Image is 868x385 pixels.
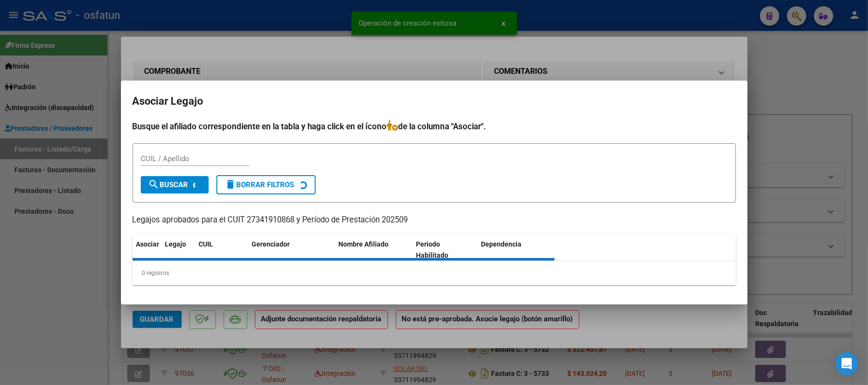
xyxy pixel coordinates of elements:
[416,240,448,259] span: Periodo Habilitado
[835,352,858,375] div: Open Intercom Messenger
[252,240,290,248] span: Gerenciador
[141,176,209,193] button: Buscar
[133,214,736,226] p: Legajos aprobados para el CUIT 27341910868 y Período de Prestación 202509
[412,234,477,266] datatable-header-cell: Periodo Habilitado
[225,179,237,190] mat-icon: delete
[133,120,736,133] h4: Busque el afiliado correspondiente en la tabla y haga click en el ícono de la columna "Asociar".
[161,234,195,266] datatable-header-cell: Legajo
[148,179,160,190] mat-icon: search
[335,234,413,266] datatable-header-cell: Nombre Afiliado
[248,234,335,266] datatable-header-cell: Gerenciador
[136,240,160,248] span: Asociar
[148,180,188,189] span: Buscar
[477,234,555,266] datatable-header-cell: Dependencia
[133,234,161,266] datatable-header-cell: Asociar
[195,234,248,266] datatable-header-cell: CUIL
[165,240,187,248] span: Legajo
[133,261,736,285] div: 0 registros
[199,240,214,248] span: CUIL
[216,175,316,194] button: Borrar Filtros
[481,240,521,248] span: Dependencia
[225,180,294,189] span: Borrar Filtros
[133,92,736,110] h2: Asociar Legajo
[339,240,389,248] span: Nombre Afiliado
